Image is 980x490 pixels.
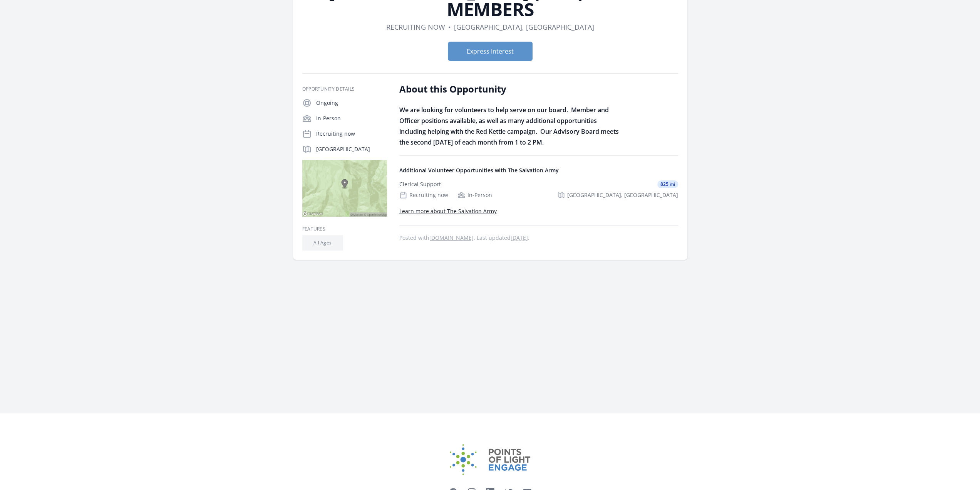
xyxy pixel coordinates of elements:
dd: Recruiting now [386,22,445,32]
button: Express Interest [448,42,533,61]
li: All Ages [302,235,343,251]
abbr: Sat, Apr 5, 2025 9:31 PM [511,234,528,241]
img: Map [302,160,387,217]
p: [GEOGRAPHIC_DATA] [316,145,387,153]
p: Ongoing [316,99,387,107]
a: Clerical Support 825 mi Recruiting now In-Person [GEOGRAPHIC_DATA], [GEOGRAPHIC_DATA] [396,174,681,205]
img: Points of Light Engage [450,444,531,475]
span: 825 mi [657,180,678,188]
h3: Opportunity Details [302,86,387,92]
a: Learn more about The Salvation Army [399,207,497,215]
h2: About this Opportunity [399,83,625,95]
h4: Additional Volunteer Opportunities with The Salvation Army [399,167,678,174]
a: [DOMAIN_NAME] [429,234,474,241]
dd: [GEOGRAPHIC_DATA], [GEOGRAPHIC_DATA] [454,22,594,32]
div: Recruiting now [399,191,448,199]
p: Recruiting now [316,130,387,138]
span: We are looking for volunteers to help serve on our board. Member and Officer positions available,... [399,106,609,136]
span: [GEOGRAPHIC_DATA], [GEOGRAPHIC_DATA] [567,191,678,199]
div: • [448,22,451,32]
div: Clerical Support [399,180,441,188]
div: In-Person [457,191,492,199]
p: In-Person [316,115,387,122]
p: Posted with . Last updated . [399,235,678,241]
h3: Features [302,226,387,232]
